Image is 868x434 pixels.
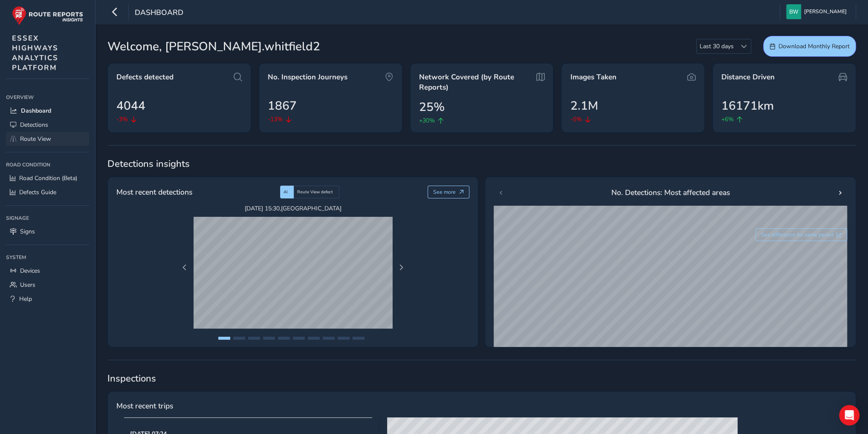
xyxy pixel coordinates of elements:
span: -13% [268,115,283,124]
span: See more [433,189,456,195]
button: [PERSON_NAME] [786,4,850,19]
span: 25% [419,98,445,116]
span: Signs [20,227,35,236]
span: Route View [20,135,51,143]
a: Users [6,278,89,292]
span: Help [19,295,32,303]
span: +6% [721,115,734,124]
div: Road Condition [6,158,89,171]
img: diamond-layout [786,4,801,19]
span: AI [284,189,288,195]
a: Signs [6,224,89,239]
span: Dashboard [21,107,51,115]
span: Last 30 days [697,39,737,53]
span: [PERSON_NAME] [804,4,847,19]
button: Page 1 [218,337,230,340]
div: AI [280,186,294,198]
span: 16171km [721,97,774,115]
span: +30% [419,116,435,125]
a: Road Condition (Beta) [6,171,89,185]
button: See difference for same period [755,228,848,241]
span: No. Inspection Journeys [268,72,347,82]
span: No. Detections: Most affected areas [611,187,730,198]
span: Images Taken [570,72,616,82]
span: Dashboard [135,7,183,19]
button: Page 5 [278,337,290,340]
span: Welcome, [PERSON_NAME].whitfield2 [107,38,320,55]
a: Detections [6,118,89,132]
button: Page 7 [308,337,320,340]
span: Distance Driven [721,72,775,82]
button: Page 8 [323,337,335,340]
button: See more [428,186,470,198]
span: Road Condition (Beta) [19,174,77,182]
a: Dashboard [6,104,89,118]
div: Open Intercom Messenger [839,405,859,425]
button: Page 3 [248,337,260,340]
button: Download Monthly Report [763,36,856,57]
div: Overview [6,91,89,104]
span: [DATE] 15:30 , [GEOGRAPHIC_DATA] [194,204,392,213]
button: Page 2 [233,337,245,340]
span: -5% [570,115,582,124]
span: Route View defect [297,189,333,195]
img: rr logo [12,6,83,25]
span: 4044 [116,97,145,115]
a: Route View [6,132,89,146]
div: Route View defect [294,186,339,198]
span: See difference for same period [761,231,833,238]
span: Inspections [107,372,856,385]
span: Detections insights [107,157,856,170]
button: Previous Page [179,262,191,274]
span: Network Covered (by Route Reports) [419,72,532,92]
button: Page 9 [338,337,350,340]
span: 1867 [268,97,297,115]
span: Devices [20,267,40,275]
a: Devices [6,264,89,278]
div: Signage [6,212,89,224]
span: Most recent trips [116,400,173,411]
button: Page 10 [353,337,365,340]
span: 2.1M [570,97,598,115]
button: Page 4 [263,337,275,340]
span: ESSEX HIGHWAYS ANALYTICS PLATFORM [12,33,58,73]
span: Defects Guide [19,188,56,196]
a: Defects Guide [6,185,89,199]
div: System [6,251,89,264]
span: Users [20,281,35,289]
span: Detections [20,121,48,129]
span: -3% [116,115,128,124]
span: Most recent detections [116,186,192,198]
button: Page 6 [293,337,305,340]
button: Next Page [395,262,407,274]
a: Help [6,292,89,306]
span: Defects detected [116,72,174,82]
span: Download Monthly Report [778,42,850,50]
